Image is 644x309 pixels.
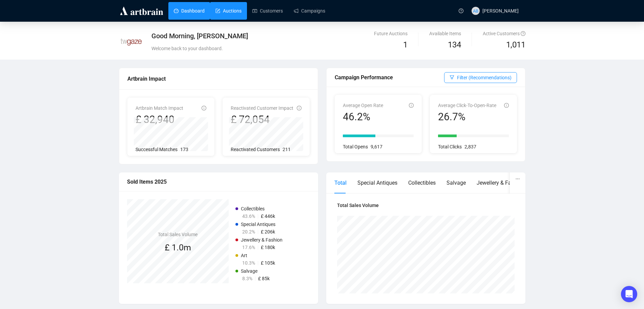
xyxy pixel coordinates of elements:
span: 9,617 [371,144,382,149]
span: Successful Matches [136,147,178,152]
span: Total Clicks [438,144,462,149]
span: 2,837 [464,144,476,149]
img: 63d903dc997d6c0035ae72f7.jpg [119,30,143,54]
span: info-circle [297,106,302,110]
div: Future Auctions [374,30,408,37]
span: info-circle [504,103,509,108]
div: Sold Items 2025 [127,178,310,186]
button: Filter (Recommendations) [444,72,517,83]
span: Average Click-To-Open-Rate [438,103,496,108]
button: ellipsis [510,172,525,185]
span: Average Open Rate [343,103,383,108]
span: £ 446k [261,213,275,219]
a: Dashboard [174,2,205,20]
span: 1 [403,40,408,49]
span: Active Customers [483,31,525,36]
span: Total Opens [343,144,368,149]
span: Jewellery & Fashion [241,237,283,243]
span: 1,011 [506,39,525,52]
span: £ 85k [258,276,270,281]
h4: Total Sales Volume [158,231,198,238]
div: Salvage [446,179,466,187]
span: AB [473,7,478,14]
div: Total [334,179,347,187]
span: Salvage [241,268,257,274]
span: £ 180k [261,245,275,250]
span: 134 [448,40,461,49]
span: £ 206k [261,229,275,234]
span: [PERSON_NAME] [482,8,519,14]
div: Available Items [429,30,461,37]
div: Artbrain Impact [127,75,310,83]
div: Special Antiques [357,179,397,187]
span: 8.3% [242,276,252,281]
span: 43.6% [242,213,255,219]
div: Open Intercom Messenger [621,286,637,302]
div: 46.2% [343,110,383,123]
span: 17.6% [242,245,255,250]
span: 211 [283,147,291,152]
span: question-circle [459,8,463,13]
a: Auctions [215,2,242,20]
span: 10.3% [242,260,255,266]
span: 20.2% [242,229,255,234]
div: Welcome back to your dashboard. [151,45,388,52]
div: £ 32,940 [136,113,183,126]
span: Special Antiques [241,222,275,227]
div: 26.7% [438,110,496,123]
div: Collectibles [408,179,436,187]
h4: Total Sales Volume [337,202,515,209]
div: Jewellery & Fashion [477,179,524,187]
span: question-circle [521,31,525,36]
span: 173 [180,147,188,152]
div: Campaign Performance [335,73,444,82]
span: Filter (Recommendations) [457,74,512,81]
span: £ 1.0m [165,243,191,252]
span: £ 105k [261,260,275,266]
div: Good Morning, [PERSON_NAME] [151,31,388,41]
span: Artbrain Match Impact [136,105,183,111]
span: ellipsis [515,177,520,181]
span: Reactivated Customer Impact [231,105,293,111]
img: logo [119,5,164,16]
span: info-circle [409,103,414,108]
a: Customers [252,2,283,20]
div: £ 72,054 [231,113,293,126]
span: info-circle [202,106,206,110]
span: Art [241,253,247,258]
span: Reactivated Customers [231,147,280,152]
a: Campaigns [294,2,325,20]
span: filter [450,75,454,80]
span: Collectibles [241,206,265,211]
